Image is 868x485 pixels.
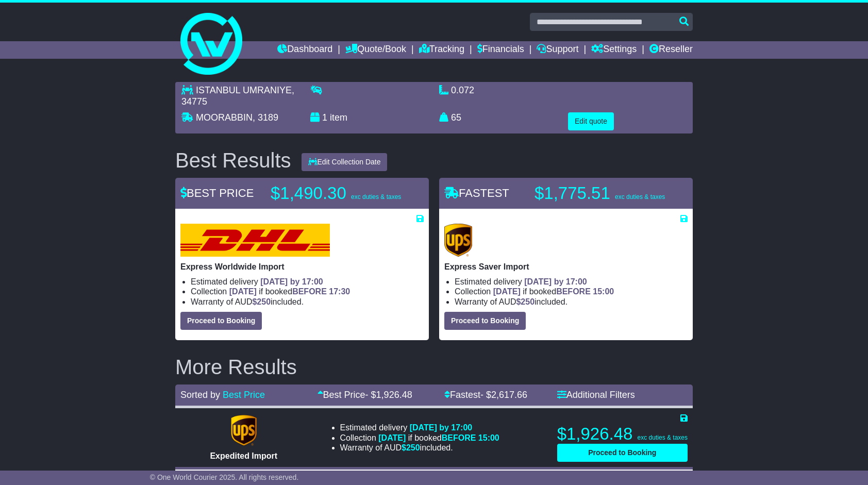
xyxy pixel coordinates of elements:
a: Reseller [649,41,693,59]
span: [DATE] by 17:00 [524,277,587,286]
div: Best Results [170,149,296,172]
span: FASTEST [444,187,509,199]
span: exc duties & taxes [638,434,688,441]
span: BEST PRICE [180,187,254,199]
span: item [330,112,347,123]
li: Warranty of AUD included. [340,443,499,453]
a: Dashboard [277,41,332,59]
button: Edit quote [568,112,614,130]
a: Best Price- $1,926.48 [318,390,412,400]
a: Quote/Book [345,41,406,59]
li: Collection [340,433,499,443]
h2: More Results [175,356,693,378]
a: Financials [477,41,524,59]
a: Best Price [223,390,265,400]
p: $1,775.51 [535,183,665,204]
span: 250 [521,297,535,306]
span: Expedited Import [210,451,277,460]
li: Estimated delivery [191,277,424,287]
span: [DATE] [493,287,521,296]
p: Express Saver Import [444,262,688,272]
button: Edit Collection Date [302,153,388,171]
span: [DATE] by 17:00 [410,423,473,432]
span: if booked [378,433,499,442]
li: Estimated delivery [455,277,688,287]
span: $ [516,297,535,306]
span: exc duties & taxes [615,193,665,200]
span: exc duties & taxes [351,193,401,200]
span: $ [252,297,271,306]
p: Express Worldwide Import [180,262,424,272]
span: - $ [480,390,527,400]
img: UPS (new): Expedited Import [231,415,257,446]
span: $ [402,443,420,452]
span: 65 [451,112,461,123]
span: 15:00 [593,287,614,296]
p: $1,926.48 [557,424,688,444]
span: © One World Courier 2025. All rights reserved. [150,473,299,481]
li: Collection [455,287,688,296]
span: BEFORE [442,433,476,442]
span: 1,926.48 [376,390,412,400]
li: Estimated delivery [340,423,499,432]
span: [DATE] [378,433,406,442]
button: Proceed to Booking [444,312,526,330]
li: Warranty of AUD included. [191,297,424,307]
img: UPS (new): Express Saver Import [444,224,472,257]
li: Warranty of AUD included. [455,297,688,307]
span: 0.072 [451,85,474,95]
button: Proceed to Booking [557,444,688,462]
img: DHL: Express Worldwide Import [180,224,330,257]
li: Collection [191,287,424,296]
span: if booked [229,287,350,296]
span: [DATE] by 17:00 [260,277,323,286]
a: Additional Filters [557,390,635,400]
a: Settings [591,41,637,59]
a: Fastest- $2,617.66 [444,390,527,400]
span: 2,617.66 [491,390,527,400]
span: BEFORE [292,287,327,296]
span: 250 [406,443,420,452]
a: Support [537,41,578,59]
span: if booked [493,287,614,296]
span: 15:00 [478,433,499,442]
span: , 34775 [181,85,294,107]
span: - $ [365,390,412,400]
span: 250 [257,297,271,306]
span: Sorted by [180,390,220,400]
span: 17:30 [329,287,350,296]
span: [DATE] [229,287,257,296]
span: , 3189 [253,112,278,123]
span: 1 [322,112,327,123]
button: Proceed to Booking [180,312,262,330]
p: $1,490.30 [271,183,401,204]
span: BEFORE [556,287,591,296]
span: MOORABBIN [196,112,253,123]
span: ISTANBUL UMRANIYE [196,85,292,95]
a: Tracking [419,41,464,59]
